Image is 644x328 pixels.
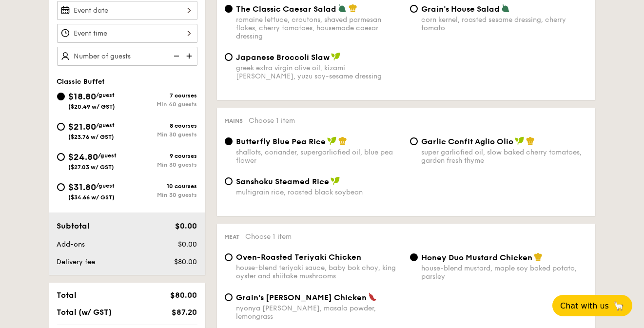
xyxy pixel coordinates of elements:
[127,183,197,190] div: 10 courses
[98,152,117,159] span: /guest
[225,5,233,13] input: The Classic Caesar Saladromaine lettuce, croutons, shaved parmesan flakes, cherry tomatoes, house...
[236,53,330,62] span: Japanese Broccoli Slaw
[168,47,183,65] img: icon-reduce.1d2dbef1.svg
[69,103,116,110] span: ($20.49 w/ GST)
[422,253,533,262] span: Honey Duo Mustard Chicken
[225,293,233,301] input: Grain's [PERSON_NAME] Chickennyonya [PERSON_NAME], masala powder, lemongrass
[410,5,418,13] input: Grain's House Saladcorn kernel, roasted sesame dressing, cherry tomato
[69,194,115,201] span: ($34.66 w/ GST)
[422,16,587,32] div: corn kernel, roasted sesame dressing, cherry tomato
[225,53,233,61] input: Japanese Broccoli Slawgreek extra virgin olive oil, kizami [PERSON_NAME], yuzu soy-sesame dressing
[236,293,367,302] span: Grain's [PERSON_NAME] Chicken
[560,301,609,310] span: Chat with us
[613,300,624,311] span: 🦙
[331,176,340,185] img: icon-vegan.f8ff3823.svg
[57,258,96,266] span: Delivery fee
[236,252,362,262] span: Oven-Roasted Teriyaki Chicken
[57,290,77,300] span: Total
[526,136,535,145] img: icon-chef-hat.a58ddaea.svg
[69,152,98,162] span: $24.80
[183,47,197,65] img: icon-add.58712e84.svg
[225,233,240,240] span: Meat
[69,121,97,132] span: $21.80
[178,240,197,249] span: $0.00
[97,122,115,129] span: /guest
[422,148,587,165] div: super garlicfied oil, slow baked cherry tomatoes, garden fresh thyme
[422,264,587,281] div: house-blend mustard, maple soy baked potato, parsley
[97,182,115,189] span: /guest
[127,153,197,159] div: 9 courses
[410,137,418,145] input: Garlic Confit Aglio Oliosuper garlicfied oil, slow baked cherry tomatoes, garden fresh thyme
[127,92,197,99] div: 7 courses
[534,252,543,261] img: icon-chef-hat.a58ddaea.svg
[225,137,233,145] input: Butterfly Blue Pea Riceshallots, coriander, supergarlicfied oil, blue pea flower
[422,4,500,14] span: Grain's House Salad
[57,183,65,191] input: $31.80/guest($34.66 w/ GST)10 coursesMin 30 guests
[69,182,97,193] span: $31.80
[57,24,197,43] input: Event time
[236,264,402,280] div: house-blend teriyaki sauce, baby bok choy, king oyster and shiitake mushrooms
[368,292,377,301] img: icon-spicy.37a8142b.svg
[225,177,233,185] input: Sanshoku Steamed Ricemultigrain rice, roasted black soybean
[57,221,90,231] span: Subtotal
[57,308,112,317] span: Total (w/ GST)
[236,304,402,321] div: nyonya [PERSON_NAME], masala powder, lemongrass
[236,177,330,186] span: Sanshoku Steamed Rice
[127,131,197,138] div: Min 30 guests
[422,137,514,146] span: Garlic Confit Aglio Olio
[552,295,632,316] button: Chat with us🦙
[331,52,341,61] img: icon-vegan.f8ff3823.svg
[249,116,295,125] span: Choose 1 item
[57,123,65,131] input: $21.80/guest($23.76 w/ GST)8 coursesMin 30 guests
[127,122,197,129] div: 8 courses
[236,137,326,146] span: Butterfly Blue Pea Rice
[69,134,115,140] span: ($23.76 w/ GST)
[57,240,85,249] span: Add-ons
[175,221,197,231] span: $0.00
[57,153,65,161] input: $24.80/guest($27.03 w/ GST)9 coursesMin 30 guests
[69,164,115,171] span: ($27.03 w/ GST)
[410,253,418,261] input: Honey Duo Mustard Chickenhouse-blend mustard, maple soy baked potato, parsley
[349,4,357,13] img: icon-chef-hat.a58ddaea.svg
[338,4,347,13] img: icon-vegetarian.fe4039eb.svg
[338,136,347,145] img: icon-chef-hat.a58ddaea.svg
[69,91,97,102] span: $18.80
[501,4,510,13] img: icon-vegetarian.fe4039eb.svg
[236,188,402,196] div: multigrain rice, roasted black soybean
[127,161,197,168] div: Min 30 guests
[246,232,292,241] span: Choose 1 item
[515,136,525,145] img: icon-vegan.f8ff3823.svg
[57,93,65,100] input: $18.80/guest($20.49 w/ GST)7 coursesMin 40 guests
[57,47,197,66] input: Number of guests
[127,192,197,198] div: Min 30 guests
[127,101,197,108] div: Min 40 guests
[327,136,337,145] img: icon-vegan.f8ff3823.svg
[170,290,197,300] span: $80.00
[236,4,337,14] span: The Classic Caesar Salad
[225,117,243,124] span: Mains
[57,77,105,86] span: Classic Buffet
[236,16,402,40] div: romaine lettuce, croutons, shaved parmesan flakes, cherry tomatoes, housemade caesar dressing
[174,258,197,266] span: $80.00
[225,253,233,261] input: Oven-Roasted Teriyaki Chickenhouse-blend teriyaki sauce, baby bok choy, king oyster and shiitake ...
[97,92,115,98] span: /guest
[57,1,197,20] input: Event date
[236,64,402,80] div: greek extra virgin olive oil, kizami [PERSON_NAME], yuzu soy-sesame dressing
[172,308,197,317] span: $87.20
[236,148,402,165] div: shallots, coriander, supergarlicfied oil, blue pea flower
